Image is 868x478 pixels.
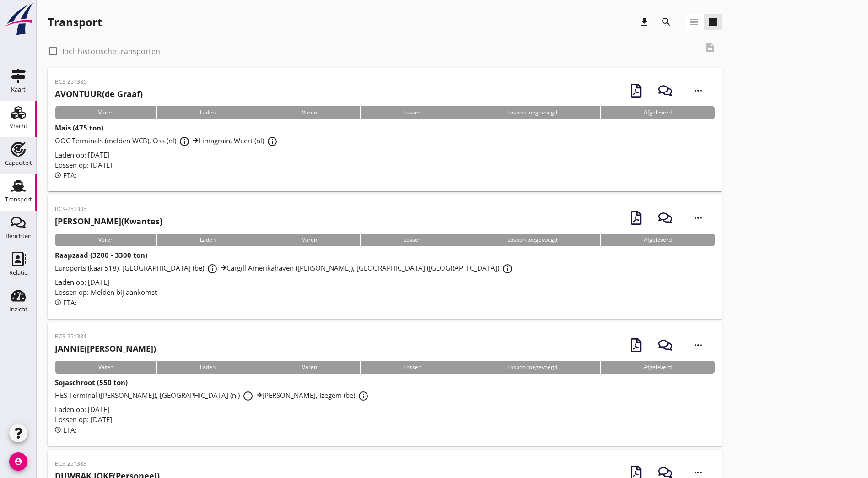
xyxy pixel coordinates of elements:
[55,106,156,119] div: Varen
[55,391,372,400] span: HES Terminal ([PERSON_NAME]), [GEOGRAPHIC_DATA] (nl) [PERSON_NAME], Izegem (be)
[55,150,109,159] span: Laden op: [DATE]
[55,205,162,213] p: BCS-251385
[55,123,103,132] strong: Mais (475 ton)
[55,215,162,228] h2: (Kwantes)
[55,136,280,145] span: OOC Terminals (melden WCB), Oss (nl) Limagrain, Weert (nl)
[685,205,711,231] i: more_horiz
[464,106,600,119] div: Losbon toegevoegd
[55,342,156,355] h2: ([PERSON_NAME])
[259,234,360,246] div: Varen
[55,234,156,246] div: Varen
[243,391,253,402] i: info_outline
[55,88,143,100] h2: (de Graaf)
[48,195,722,319] a: BCS-251385[PERSON_NAME](Kwantes)VarenLadenVarenLossenLosbon toegevoegdAfgeleverdRaapzaad (3200 - ...
[10,123,27,129] div: Vracht
[360,106,464,119] div: Lossen
[600,234,715,246] div: Afgeleverd
[62,47,160,56] label: Incl. historische transporten
[707,16,718,27] i: view_agenda
[689,16,700,27] i: view_headline
[55,250,147,260] strong: Raapzaad (3200 - 3300 ton)
[63,425,77,435] span: ETA:
[55,415,112,424] span: Lossen op: [DATE]
[156,106,259,119] div: Laden
[48,15,102,29] div: Transport
[5,233,32,239] div: Berichten
[9,270,27,276] div: Relatie
[207,263,218,274] i: info_outline
[55,361,156,374] div: Varen
[464,234,600,246] div: Losbon toegevoegd
[5,160,32,166] div: Capaciteit
[360,234,464,246] div: Lossen
[639,16,650,27] i: download
[55,332,156,341] p: BCS-251384
[55,78,143,86] p: BCS-251386
[55,88,102,99] strong: AVONTUUR
[685,78,711,103] i: more_horiz
[63,298,77,307] span: ETA:
[55,343,84,354] strong: JANNIE
[63,171,77,180] span: ETA:
[55,460,160,468] p: BCS-251383
[55,216,121,227] strong: [PERSON_NAME]
[267,136,278,147] i: info_outline
[360,361,464,374] div: Lossen
[11,87,26,92] div: Kaart
[661,16,672,27] i: search
[502,263,513,274] i: info_outline
[55,288,157,297] span: Lossen op: Melden bij aankomst
[55,160,112,169] span: Lossen op: [DATE]
[48,68,722,191] a: BCS-251386AVONTUUR(de Graaf)VarenLadenVarenLossenLosbon toegevoegdAfgeleverdMais (475 ton)OOC Ter...
[55,378,128,387] strong: Sojaschroot (550 ton)
[600,106,715,119] div: Afgeleverd
[600,361,715,374] div: Afgeleverd
[358,391,369,402] i: info_outline
[464,361,600,374] div: Losbon toegevoegd
[9,306,27,312] div: Inzicht
[9,452,27,471] i: account_circle
[2,2,35,36] img: logo-small.a267ee39.svg
[156,361,259,374] div: Laden
[259,106,360,119] div: Varen
[5,196,32,202] div: Transport
[55,263,516,272] span: Euroports (kaai 518), [GEOGRAPHIC_DATA] (be) Cargill Amerikahaven ([PERSON_NAME]), [GEOGRAPHIC_DA...
[179,136,190,147] i: info_outline
[55,405,109,414] span: Laden op: [DATE]
[156,234,259,246] div: Laden
[55,277,109,287] span: Laden op: [DATE]
[48,322,722,446] a: BCS-251384JANNIE([PERSON_NAME])VarenLadenVarenLossenLosbon toegevoegdAfgeleverdSojaschroot (550 t...
[685,332,711,358] i: more_horiz
[259,361,360,374] div: Varen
